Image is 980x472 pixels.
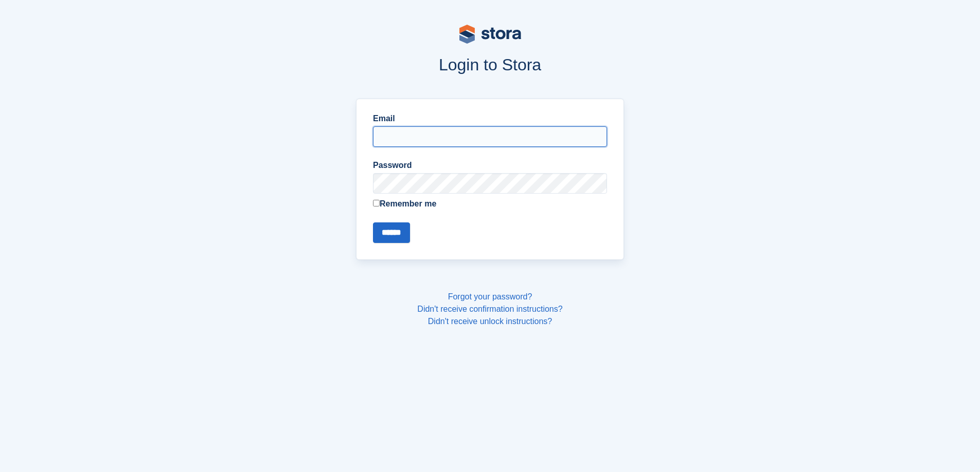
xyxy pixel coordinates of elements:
h1: Login to Stora [160,55,821,74]
img: stora-logo-53a41332b3708ae10de48c4981b4e9114cc0af31d8433b30ea865607fb682f29.svg [459,25,521,44]
a: Didn't receive unlock instructions? [428,317,552,326]
a: Forgot your password? [448,292,532,301]
a: Didn't receive confirmation instructions? [417,305,562,313]
label: Email [373,112,607,125]
label: Password [373,159,607,172]
input: Remember me [373,200,380,206]
label: Remember me [373,198,607,210]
